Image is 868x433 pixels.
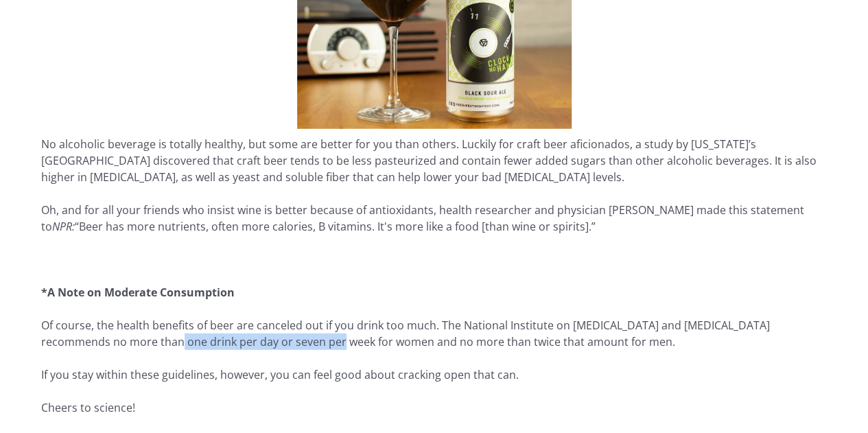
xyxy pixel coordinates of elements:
[41,399,827,416] p: Cheers to science!
[52,219,75,234] em: NPR:
[41,317,827,350] p: Of course, the health benefits of beer are canceled out if you drink too much. The National Insti...
[41,366,827,383] p: If you stay within these guidelines, however, you can feel good about cracking open that can.
[41,136,827,185] p: No alcoholic beverage is totally healthy, but some are better for you than others. Luckily for cr...
[41,285,235,300] strong: *A Note on Moderate Consumption
[41,202,827,235] p: Oh, and for all your friends who insist wine is better because of antioxidants, health researcher...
